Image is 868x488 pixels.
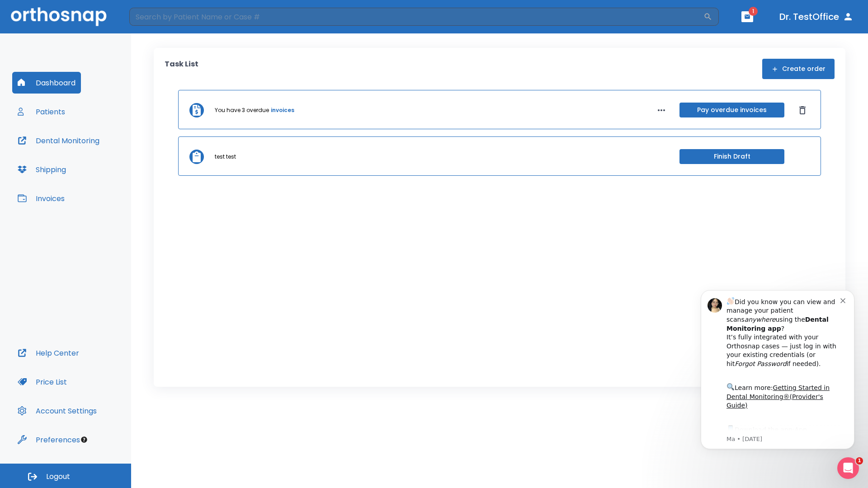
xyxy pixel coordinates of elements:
[679,103,784,117] button: Pay overdue invoices
[762,59,835,79] button: Create order
[215,153,236,161] p: test test
[837,457,859,479] iframe: Intercom live chat
[12,188,70,209] button: Invoices
[271,106,294,114] a: invoices
[165,59,198,79] p: Task List
[679,149,784,164] button: Finish Draft
[12,130,105,151] button: Dental Monitoring
[856,457,863,465] span: 1
[46,472,70,482] span: Logout
[12,371,72,393] button: Price List
[12,429,85,450] button: Preferences
[687,279,868,483] iframe: Intercom notifications message
[215,106,269,114] p: You have 3 overdue
[12,72,81,94] button: Dashboard
[12,400,102,422] button: Account Settings
[12,101,71,122] button: Patients
[12,342,85,364] button: Help Center
[129,8,703,26] input: Search by Patient Name or Case #
[795,103,810,117] button: Dismiss
[12,159,71,180] button: Shipping
[749,7,758,16] span: 1
[776,9,857,25] button: Dr. TestOffice
[80,436,88,444] div: Tooltip anchor
[11,7,107,26] img: Orthosnap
